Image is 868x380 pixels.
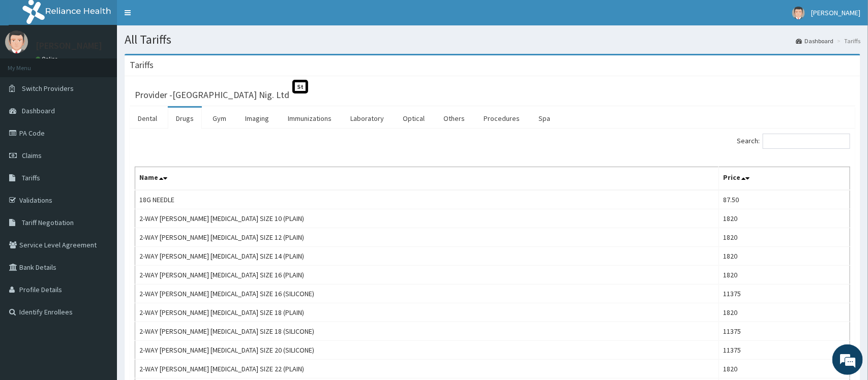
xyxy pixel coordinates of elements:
[719,360,850,378] td: 1820
[792,7,805,19] img: User Image
[719,209,850,228] td: 1820
[135,228,719,247] td: 2-WAY [PERSON_NAME] [MEDICAL_DATA] SIZE 12 (PLAIN)
[5,264,194,299] textarea: Type your message and hit 'Enter'
[135,303,719,322] td: 2-WAY [PERSON_NAME] [MEDICAL_DATA] SIZE 18 (PLAIN)
[811,8,860,17] span: [PERSON_NAME]
[135,90,289,100] h3: Provider - [GEOGRAPHIC_DATA] Nig. Ltd
[204,108,234,129] a: Gym
[719,190,850,209] td: 87.50
[719,284,850,303] td: 11375
[22,151,42,160] span: Claims
[22,106,55,115] span: Dashboard
[168,108,202,129] a: Drugs
[719,266,850,284] td: 1820
[834,37,860,45] li: Tariffs
[135,209,719,228] td: 2-WAY [PERSON_NAME] [MEDICAL_DATA] SIZE 10 (PLAIN)
[19,51,41,76] img: d_794563401_company_1708531726252_794563401
[22,218,74,227] span: Tariff Negotiation
[125,33,860,46] h1: All Tariffs
[135,167,719,191] th: Name
[719,322,850,341] td: 11375
[22,173,40,182] span: Tariffs
[135,341,719,360] td: 2-WAY [PERSON_NAME] [MEDICAL_DATA] SIZE 20 (SILICONE)
[530,108,558,129] a: Spa
[135,360,719,378] td: 2-WAY [PERSON_NAME] [MEDICAL_DATA] SIZE 22 (PLAIN)
[135,247,719,266] td: 2-WAY [PERSON_NAME] [MEDICAL_DATA] SIZE 14 (PLAIN)
[435,108,473,129] a: Others
[719,167,850,191] th: Price
[135,266,719,284] td: 2-WAY [PERSON_NAME] [MEDICAL_DATA] SIZE 16 (PLAIN)
[59,121,140,224] span: We're online!
[135,284,719,303] td: 2-WAY [PERSON_NAME] [MEDICAL_DATA] SIZE 16 (SILICONE)
[719,303,850,322] td: 1820
[135,190,719,209] td: 18G NEEDLE
[475,108,528,129] a: Procedures
[280,108,340,129] a: Immunizations
[796,37,833,45] a: Dashboard
[22,84,74,93] span: Switch Providers
[719,341,850,360] td: 11375
[167,5,191,29] div: Minimize live chat window
[36,41,102,50] p: [PERSON_NAME]
[36,55,60,62] a: Online
[53,57,171,70] div: Chat with us now
[395,108,433,129] a: Optical
[135,322,719,341] td: 2-WAY [PERSON_NAME] [MEDICAL_DATA] SIZE 18 (SILICONE)
[237,108,277,129] a: Imaging
[292,80,308,93] span: St
[130,108,165,129] a: Dental
[5,30,28,53] img: User Image
[737,134,850,149] label: Search:
[342,108,392,129] a: Laboratory
[130,60,154,70] h3: Tariffs
[719,228,850,247] td: 1820
[719,247,850,266] td: 1820
[763,134,850,149] input: Search:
